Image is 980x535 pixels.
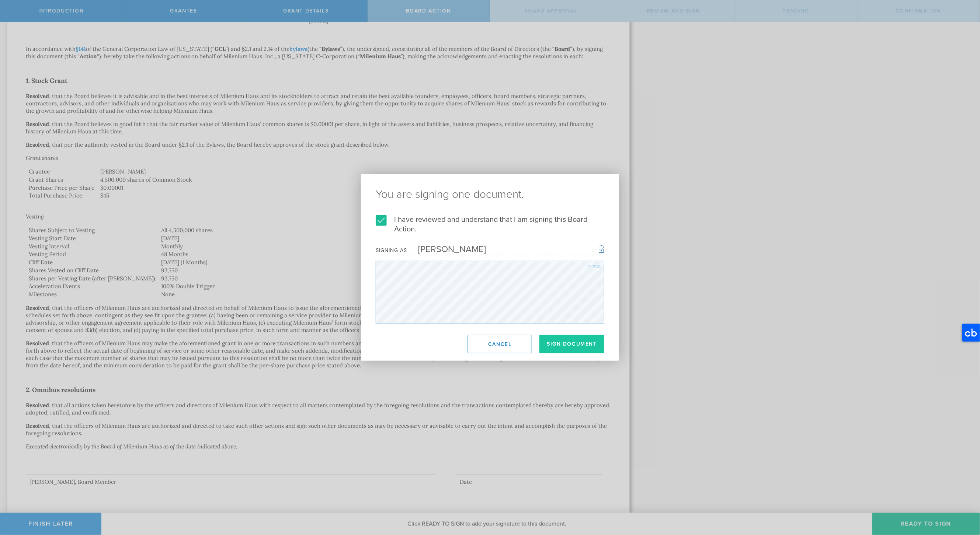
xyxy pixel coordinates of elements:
[407,244,486,255] div: [PERSON_NAME]
[376,247,407,253] div: Signing as
[468,335,532,353] button: Cancel
[376,215,604,234] label: I have reviewed and understand that I am signing this Board Action.
[539,335,604,353] button: Sign Document
[943,478,980,513] iframe: Chat Widget
[376,189,604,200] ng-pluralize: You are signing one document.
